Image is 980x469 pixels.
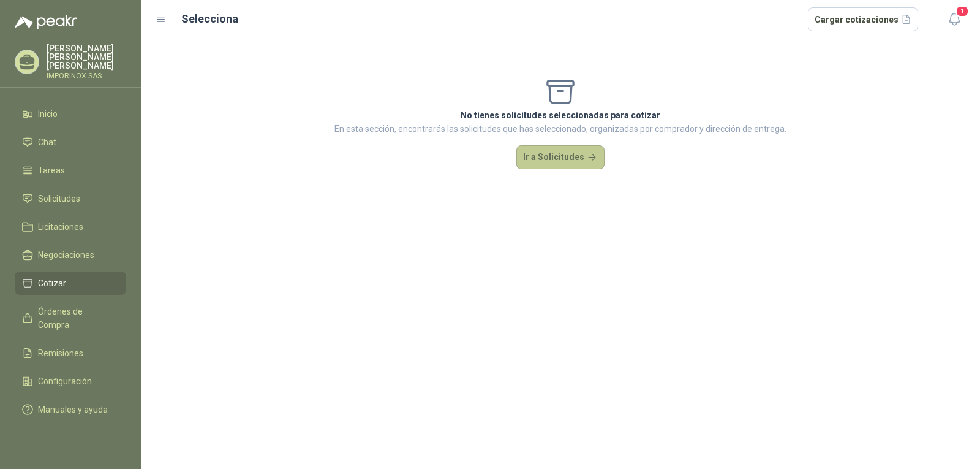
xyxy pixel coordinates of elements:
[956,6,969,17] span: 1
[943,9,965,31] button: 1
[47,72,126,80] p: IMPORINOX SAS
[38,192,80,205] span: Solicitudes
[334,109,786,122] p: No tienes solicitudes seleccionadas para cotizar
[47,44,126,70] p: [PERSON_NAME] [PERSON_NAME] [PERSON_NAME]
[15,272,126,295] a: Cotizar
[15,15,77,29] img: Logo peakr
[15,341,126,365] a: Remisiones
[38,248,94,262] span: Negociaciones
[38,164,65,177] span: Tareas
[38,375,92,388] span: Configuración
[516,145,605,170] button: Ir a Solicitudes
[15,187,126,210] a: Solicitudes
[38,403,108,416] span: Manuales y ayuda
[38,220,83,234] span: Licitaciones
[38,346,83,360] span: Remisiones
[38,276,66,290] span: Cotizar
[15,243,126,267] a: Negociaciones
[15,102,126,126] a: Inicio
[15,215,126,238] a: Licitaciones
[15,300,126,337] a: Órdenes de Compra
[181,10,238,28] h2: Selecciona
[15,370,126,393] a: Configuración
[334,122,786,135] p: En esta sección, encontrarás las solicitudes que has seleccionado, organizadas por comprador y di...
[38,107,58,121] span: Inicio
[38,305,115,332] span: Órdenes de Compra
[15,159,126,182] a: Tareas
[808,7,919,32] button: Cargar cotizaciones
[15,398,126,421] a: Manuales y ayuda
[38,135,56,149] span: Chat
[15,131,126,154] a: Chat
